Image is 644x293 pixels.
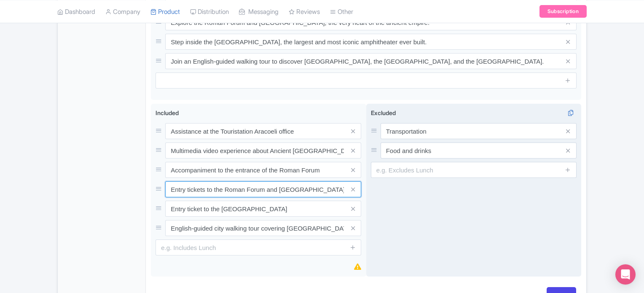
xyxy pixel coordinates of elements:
[371,162,577,178] input: e.g. Excludes Lunch
[156,239,361,255] input: e.g. Includes Lunch
[371,109,396,116] span: Excluded
[539,5,587,18] a: Subscription
[615,264,636,285] div: Open Intercom Messenger
[156,109,179,116] span: Included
